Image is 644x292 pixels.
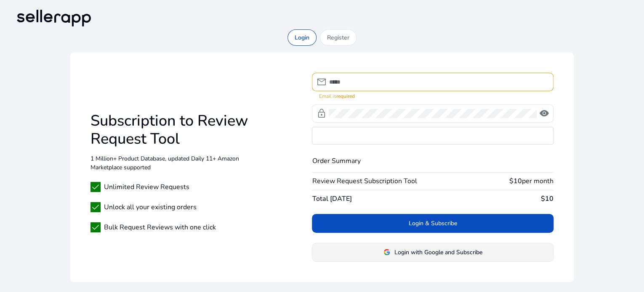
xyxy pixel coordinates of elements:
[104,202,197,212] span: Unlock all your existing orders
[394,248,482,257] span: Login with Google and Subscribe
[336,93,354,100] strong: required
[90,112,251,148] h1: Subscription to Review Request Tool
[312,157,553,165] h4: Order Summary
[295,33,309,42] p: Login
[90,182,101,192] span: check
[509,176,522,186] b: $10
[319,91,546,100] mat-error: Email is
[383,249,390,255] img: google-logo.svg
[90,202,101,212] span: check
[90,222,101,232] span: check
[312,127,553,144] iframe: Secure card payment input frame
[13,7,94,29] img: sellerapp-logo
[316,77,326,87] span: mail
[90,154,251,172] p: 1 Million+ Product Database, updated Daily 11+ Amazon Marketplace supported
[104,182,189,192] span: Unlimited Review Requests
[312,214,553,233] button: Login & Subscribe
[104,222,216,232] span: Bulk Request Reviews with one click
[312,176,417,186] span: Review Request Subscription Tool
[327,33,349,42] p: Register
[541,194,554,203] b: $10
[409,219,457,228] span: Login & Subscribe
[522,176,554,186] span: per month
[312,243,553,262] button: Login with Google and Subscribe
[312,194,351,204] span: Total [DATE]
[539,108,549,118] span: visibility
[316,108,326,118] span: lock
